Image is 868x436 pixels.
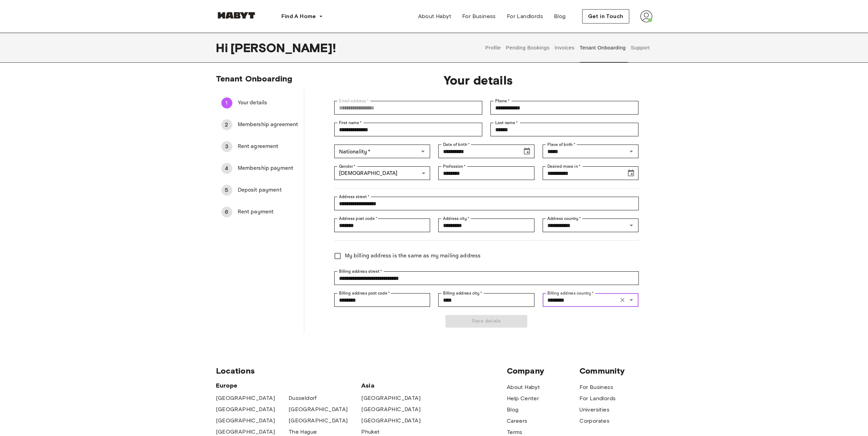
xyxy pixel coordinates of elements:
a: Blog [507,406,519,414]
span: Get in Touch [588,12,623,20]
button: Profile [484,33,502,63]
a: About Habyt [413,10,457,23]
button: Open [627,147,636,156]
button: Tenant Onboarding [579,33,627,63]
label: Profession [443,163,466,169]
label: Last name [495,120,518,126]
span: Blog [554,12,566,20]
div: 1 [221,97,232,108]
a: Phuket [361,428,380,436]
a: Universities [579,406,609,414]
div: 1Your details [216,95,304,111]
span: [GEOGRAPHIC_DATA] [216,417,275,425]
span: Asia [361,381,434,390]
div: 6 [221,207,232,217]
a: For Landlords [579,394,616,403]
a: For Business [457,10,501,23]
span: [GEOGRAPHIC_DATA] [216,428,275,436]
span: Membership agreement [238,121,298,129]
span: Dusseldorf [289,394,317,402]
div: First name [334,123,482,136]
label: Phone [495,98,510,104]
div: Phone [490,101,638,115]
span: My billing address is the same as my mailing address [345,252,481,260]
div: 6Rent payment [216,204,304,220]
div: Email address [334,101,482,115]
label: Place of birth [547,141,575,148]
button: Support [630,33,651,63]
button: Choose date, selected date is Aug 21, 2025 [624,166,638,180]
label: Address street [339,194,370,200]
label: Billing address city [443,290,482,296]
div: 4Membership payment [216,160,304,177]
a: [GEOGRAPHIC_DATA] [289,417,348,425]
a: For Business [579,383,613,391]
label: Billing address street [339,268,382,274]
label: Address country [547,215,581,222]
div: 5Deposit payment [216,182,304,198]
div: Last name [490,123,638,136]
div: 2 [221,119,232,130]
button: Find A Home [276,10,328,23]
span: Membership payment [238,164,298,172]
span: Community [579,366,652,376]
a: Corporates [579,417,609,425]
img: Habyt [216,12,257,19]
span: Careers [507,417,528,425]
div: 5 [221,185,232,196]
span: Your details [326,73,631,87]
span: Your details [238,99,298,107]
div: Billing address city [438,293,534,307]
div: 3 [221,141,232,152]
label: Billing address country [547,290,594,296]
div: Billing address street [334,271,639,285]
a: For Landlords [501,10,548,23]
label: Desired move in [547,163,580,169]
label: Email address [339,98,369,104]
a: [GEOGRAPHIC_DATA] [216,394,275,402]
div: Billing address post code [334,293,430,307]
img: avatar [640,10,652,22]
span: About Habyt [418,12,451,20]
label: Billing address post code [339,290,390,296]
span: Deposit payment [238,186,298,194]
a: Blog [548,10,571,23]
div: user profile tabs [483,33,652,63]
a: [GEOGRAPHIC_DATA] [361,405,421,414]
div: 3Rent agreement [216,138,304,155]
span: Find A Home [281,12,316,20]
a: The Hague [289,428,317,436]
span: Europe [216,381,362,390]
span: Company [507,366,579,376]
a: Help Center [507,394,539,403]
a: [GEOGRAPHIC_DATA] [216,405,275,414]
button: Open [418,147,428,156]
span: Rent payment [238,208,298,216]
span: For Landlords [507,12,543,20]
a: [GEOGRAPHIC_DATA] [361,394,421,402]
div: Address street [334,197,639,210]
a: [GEOGRAPHIC_DATA] [361,417,421,425]
span: For Business [462,12,496,20]
button: Open [627,221,636,230]
div: Address city [438,219,534,232]
span: [PERSON_NAME] ! [231,41,336,55]
span: Hi [216,41,231,55]
span: About Habyt [507,383,540,391]
span: Rent agreement [238,142,298,151]
label: Address post code [339,215,377,222]
button: Clear [618,295,627,305]
div: 4 [221,163,232,174]
a: [GEOGRAPHIC_DATA] [289,405,348,414]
